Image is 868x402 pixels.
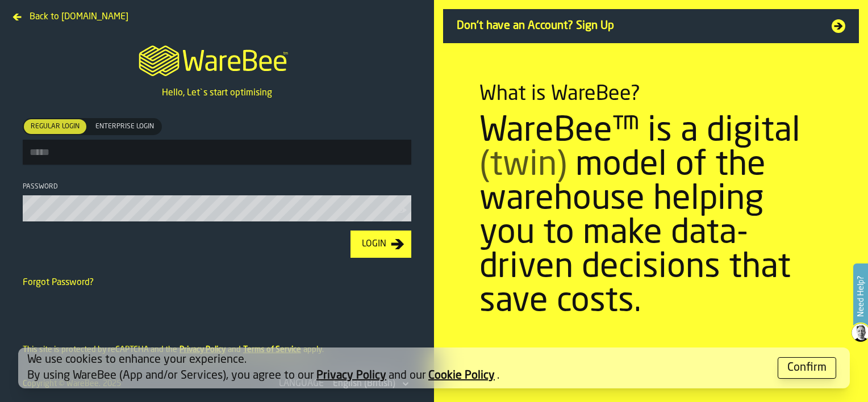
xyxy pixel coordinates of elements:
[23,140,411,165] input: button-toolbar-[object Object]
[9,9,133,18] a: Back to [DOMAIN_NAME]
[479,83,640,106] div: What is WareBee?
[23,183,411,191] div: Password
[91,122,158,132] span: Enterprise Login
[87,118,162,135] label: button-switch-multi-Enterprise Login
[128,32,305,86] a: logo-header
[162,86,272,100] p: Hello, Let`s start optimising
[23,118,411,165] label: button-toolbar-[object Object]
[350,231,411,258] button: button-Login
[854,265,867,328] label: Need Help?
[23,183,411,221] label: button-toolbar-Password
[778,357,836,379] button: button-
[30,10,128,24] span: Back to [DOMAIN_NAME]
[18,347,850,388] div: alert-[object Object]
[357,237,391,251] div: Login
[316,370,386,382] a: Privacy Policy
[428,370,495,382] a: Cookie Policy
[443,9,859,43] a: Don't have an Account? Sign Up
[479,115,823,319] div: WareBee™ is a digital model of the warehouse helping you to make data-driven decisions that save ...
[27,352,769,384] div: We use cookies to enhance your experience. By using WareBee (App and/or Services), you agree to o...
[23,118,87,135] label: button-switch-multi-Regular Login
[89,119,161,134] div: thumb
[457,18,818,34] span: Don't have an Account? Sign Up
[395,204,409,216] button: button-toolbar-Password
[23,278,94,287] a: Forgot Password?
[479,149,567,183] span: (twin)
[24,119,86,134] div: thumb
[23,195,411,221] input: button-toolbar-Password
[787,360,827,376] div: Confirm
[26,122,84,132] span: Regular Login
